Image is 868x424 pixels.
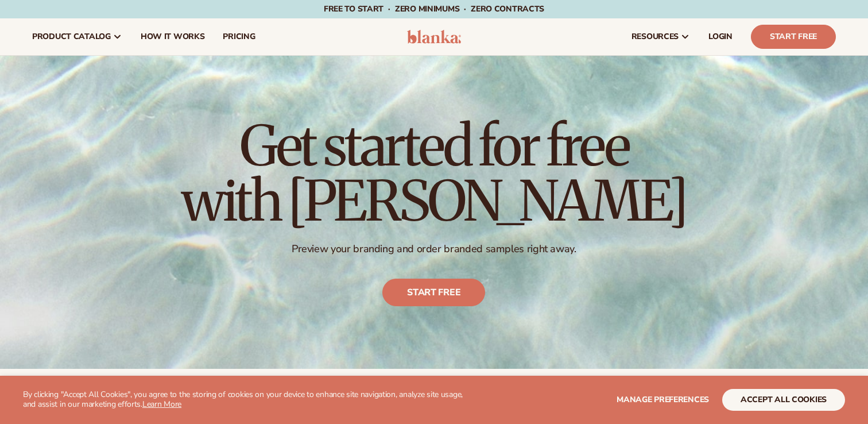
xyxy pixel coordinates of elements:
span: How It Works [141,32,205,41]
a: Learn More [142,399,181,410]
span: LOGIN [708,32,733,41]
a: pricing [214,18,264,55]
span: product catalog [32,32,111,41]
button: Manage preferences [617,389,709,411]
p: Preview your branding and order branded samples right away. [181,242,687,256]
a: resources [622,18,699,55]
a: Start Free [751,25,836,49]
a: Start free [383,279,486,306]
button: accept all cookies [722,389,845,411]
p: By clicking "Accept All Cookies", you agree to the storing of cookies on your device to enhance s... [23,390,471,410]
span: resources [631,32,679,41]
a: product catalog [23,18,131,55]
span: pricing [223,32,255,41]
span: Free to start · ZERO minimums · ZERO contracts [324,3,544,14]
span: Manage preferences [617,394,709,405]
a: LOGIN [699,18,742,55]
a: How It Works [131,18,214,55]
h1: Get started for free with [PERSON_NAME] [181,118,687,229]
img: logo [407,30,462,44]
